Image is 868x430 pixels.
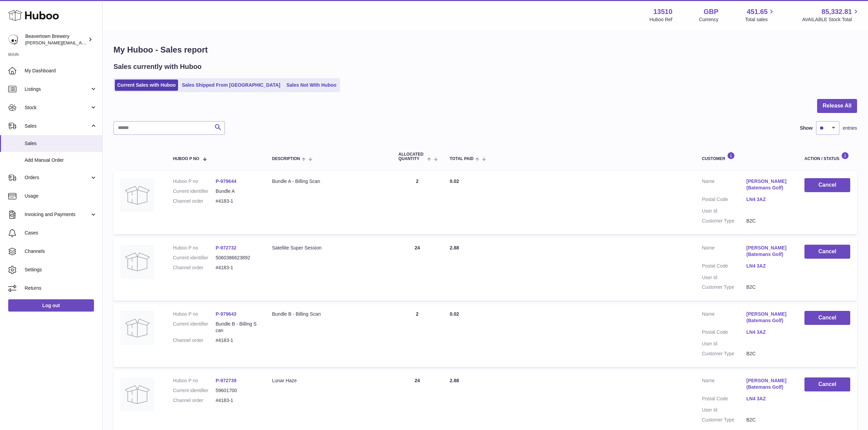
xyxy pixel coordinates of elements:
[272,178,385,185] div: Bundle A - Billing Scan
[702,196,746,204] dt: Postal Code
[173,198,216,204] dt: Channel order
[216,178,236,184] a: P-979644
[702,396,746,404] dt: Postal Code
[392,304,443,367] td: 2
[746,377,791,390] a: [PERSON_NAME] (Batemans Golf)
[173,178,216,185] dt: Huboo P no
[804,178,850,192] button: Cancel
[8,34,18,45] img: Matthew.McCormack@beavertownbrewery.co.uk
[216,337,258,344] dd: #4183-1
[120,377,154,412] img: no-photo.jpg
[120,245,154,279] img: no-photo.jpg
[25,86,90,92] span: Listings
[702,377,746,392] dt: Name
[804,311,850,325] button: Cancel
[702,245,746,259] dt: Name
[173,321,216,334] dt: Current identifier
[746,350,791,357] dd: B2C
[702,263,746,271] dt: Postal Code
[745,16,775,23] span: Total sales
[398,152,425,161] span: ALLOCATED Quantity
[843,125,857,131] span: entries
[653,7,673,16] strong: 13510
[702,284,746,290] dt: Customer Type
[746,245,791,258] a: [PERSON_NAME] (Batemans Golf)
[216,311,236,317] a: P-979643
[802,7,860,23] a: 85,332.81 AVAILABLE Stock Total
[216,198,258,204] dd: #4183-1
[25,211,90,218] span: Invoicing and Payments
[702,274,746,281] dt: User Id
[113,62,202,71] h2: Sales currently with Huboo
[746,196,791,203] a: LN4 3AZ
[702,350,746,357] dt: Customer Type
[746,396,791,402] a: LN4 3AZ
[173,245,216,251] dt: Huboo P no
[650,16,673,23] div: Huboo Ref
[25,157,97,163] span: Add Manual Order
[284,80,339,91] a: Sales Not With Huboo
[216,255,258,261] dd: 5060386623892
[272,311,385,317] div: Bundle B - Billing Scan
[25,68,97,74] span: My Dashboard
[173,387,216,394] dt: Current identifier
[746,329,791,335] a: LN4 3AZ
[817,99,857,113] button: Release All
[173,311,216,317] dt: Huboo P no
[745,7,775,23] a: 451.65 Total sales
[746,218,791,224] dd: B2C
[216,264,258,271] dd: #4183-1
[25,248,97,255] span: Channels
[25,230,97,236] span: Cases
[746,178,791,191] a: [PERSON_NAME] (Batemans Golf)
[702,329,746,337] dt: Postal Code
[392,171,443,234] td: 2
[173,157,199,161] span: Huboo P no
[25,33,87,46] div: Beavertown Brewery
[704,7,718,16] strong: GBP
[25,285,97,291] span: Returns
[804,377,850,391] button: Cancel
[25,104,90,111] span: Stock
[216,387,258,394] dd: 59601700
[746,284,791,290] dd: B2C
[120,311,154,345] img: no-photo.jpg
[173,188,216,195] dt: Current identifier
[450,378,459,383] span: 2.88
[450,311,459,317] span: 0.02
[120,178,154,212] img: no-photo.jpg
[746,263,791,269] a: LN4 3AZ
[25,40,174,45] span: [PERSON_NAME][EMAIL_ADDRESS][PERSON_NAME][DOMAIN_NAME]
[173,377,216,384] dt: Huboo P no
[8,299,94,312] a: Log out
[216,188,258,195] dd: Bundle A
[173,255,216,261] dt: Current identifier
[702,152,791,161] div: Customer
[702,341,746,347] dt: User Id
[272,377,385,384] div: Lunar Haze
[173,337,216,344] dt: Channel order
[25,174,90,181] span: Orders
[746,417,791,423] dd: B2C
[272,245,385,251] div: Satellite Super Session
[216,321,258,334] dd: Bundle B - Billing Scan
[25,267,97,273] span: Settings
[450,245,459,250] span: 2.88
[216,397,258,404] dd: #4183-1
[113,44,857,55] h1: My Huboo - Sales report
[802,16,860,23] span: AVAILABLE Stock Total
[702,407,746,413] dt: User Id
[702,208,746,214] dt: User Id
[746,311,791,324] a: [PERSON_NAME] (Batemans Golf)
[804,152,850,161] div: Action / Status
[25,140,97,147] span: Sales
[392,238,443,301] td: 24
[450,157,474,161] span: Total paid
[702,178,746,193] dt: Name
[702,218,746,224] dt: Customer Type
[173,397,216,404] dt: Channel order
[450,178,459,184] span: 0.02
[216,378,236,383] a: P-972739
[747,7,768,16] span: 451.65
[702,417,746,423] dt: Customer Type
